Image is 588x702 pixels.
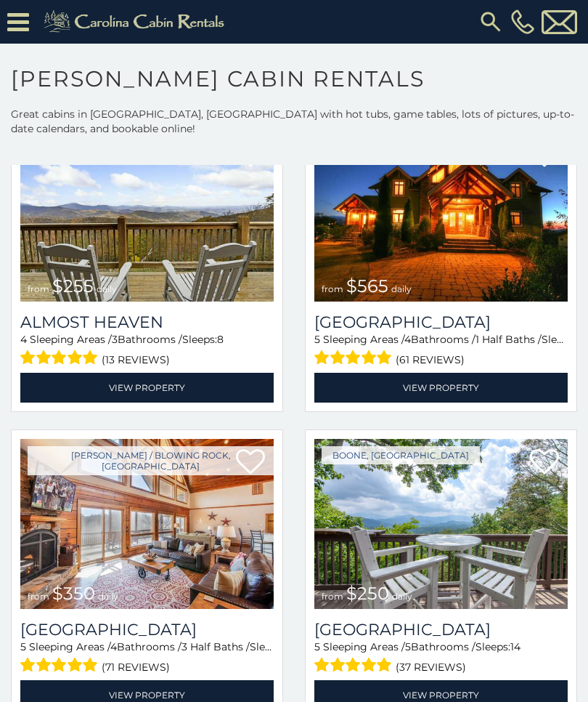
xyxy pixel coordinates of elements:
[322,591,343,602] span: from
[510,640,520,653] span: 14
[404,333,411,346] span: 4
[20,332,274,369] div: Sleeping Areas / Bathrooms / Sleeps:
[28,591,49,602] span: from
[314,132,568,302] a: Wilderness Lodge from $565 daily
[392,591,412,602] span: daily
[314,333,320,346] span: 5
[322,446,480,464] a: Boone, [GEOGRAPHIC_DATA]
[20,312,274,332] a: Almost Heaven
[20,132,274,302] a: Almost Heaven from $255 daily
[314,439,568,609] img: Pinnacle View Lodge
[52,583,95,604] span: $350
[314,640,320,653] span: 5
[98,591,118,602] span: daily
[217,333,224,346] span: 8
[530,448,559,478] a: Add to favorites
[322,283,343,294] span: from
[314,640,568,677] div: Sleeping Areas / Bathrooms / Sleeps:
[346,583,389,604] span: $250
[28,283,49,294] span: from
[20,640,274,677] div: Sleeping Areas / Bathrooms / Sleeps:
[475,333,542,346] span: 1 Half Baths /
[112,333,118,346] span: 3
[478,9,504,35] img: search-regular.svg
[102,658,170,677] span: (71 reviews)
[405,640,411,653] span: 5
[36,7,237,36] img: Khaki-logo.png
[20,132,274,302] img: Almost Heaven
[396,658,466,677] span: (37 reviews)
[314,332,568,369] div: Sleeping Areas / Bathrooms / Sleeps:
[396,350,465,369] span: (61 reviews)
[52,275,94,296] span: $255
[181,640,250,653] span: 3 Half Baths /
[314,373,568,403] a: View Property
[314,620,568,640] a: [GEOGRAPHIC_DATA]
[391,283,412,294] span: daily
[20,333,27,346] span: 4
[314,312,568,332] a: [GEOGRAPHIC_DATA]
[28,446,274,475] a: [PERSON_NAME] / Blowing Rock, [GEOGRAPHIC_DATA]
[110,640,117,653] span: 4
[20,640,26,653] span: 5
[20,373,274,403] a: View Property
[20,439,274,609] img: Blackberry Ridge
[20,620,274,640] a: [GEOGRAPHIC_DATA]
[314,132,568,302] img: Wilderness Lodge
[346,275,388,296] span: $565
[102,350,170,369] span: (13 reviews)
[314,312,568,332] h3: Wilderness Lodge
[507,9,538,34] a: [PHONE_NUMBER]
[20,439,274,609] a: Blackberry Ridge from $350 daily
[314,439,568,609] a: Pinnacle View Lodge from $250 daily
[20,620,274,640] h3: Blackberry Ridge
[314,620,568,640] h3: Pinnacle View Lodge
[97,283,117,294] span: daily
